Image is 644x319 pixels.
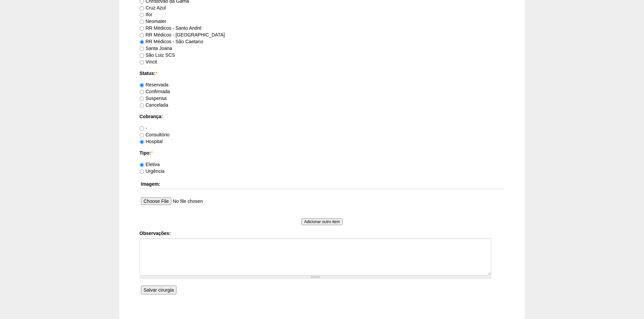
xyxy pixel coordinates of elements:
input: RR Médicos - [GEOGRAPHIC_DATA] [140,33,144,37]
label: - [140,125,147,131]
input: São Luiz SCS [140,53,144,58]
input: Vincit [140,60,144,64]
th: Imagem: [140,179,505,189]
input: - [140,126,144,131]
input: RR Médicos - São Caetano [140,40,144,44]
input: Consultório [140,133,144,137]
input: Neomater [140,20,144,24]
label: Status: [140,70,505,77]
label: São Luiz SCS [140,52,175,58]
label: Hospital [140,139,163,144]
span: Este campo é obrigatório. [151,150,152,156]
label: RR Médicos - Santo André [140,25,202,31]
input: Hospital [140,140,144,144]
label: Vincit [140,59,157,64]
label: RR Médicos - [GEOGRAPHIC_DATA] [140,32,225,37]
input: Cruz Azul [140,6,144,10]
label: Consultório [140,132,170,137]
label: Urgência [140,168,165,174]
label: Observações: [140,230,505,237]
input: Santa Joana [140,47,144,51]
input: Eletiva [140,163,144,167]
input: Cancelada [140,103,144,108]
label: Tipo: [140,150,505,156]
input: Confirmada [140,90,144,94]
label: Eletiva [140,162,160,167]
label: Cancelada [140,102,168,108]
input: Ifor [140,13,144,17]
input: Adicionar outro item [302,218,343,225]
label: Cobrança: [140,113,505,120]
input: Suspensa [140,97,144,101]
label: Neomater [140,19,166,24]
input: RR Médicos - Santo André [140,26,144,31]
span: Este campo é obrigatório. [156,71,157,76]
input: Urgência [140,169,144,174]
input: Reservada [140,83,144,87]
label: Reservada [140,82,169,87]
label: Suspensa [140,96,167,101]
label: Cruz Azul [140,5,166,10]
label: Santa Joana [140,46,172,51]
label: Ifor [140,12,152,17]
label: Confirmada [140,89,170,94]
label: RR Médicos - São Caetano [140,39,203,44]
input: Salvar cirurgia [141,286,176,294]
